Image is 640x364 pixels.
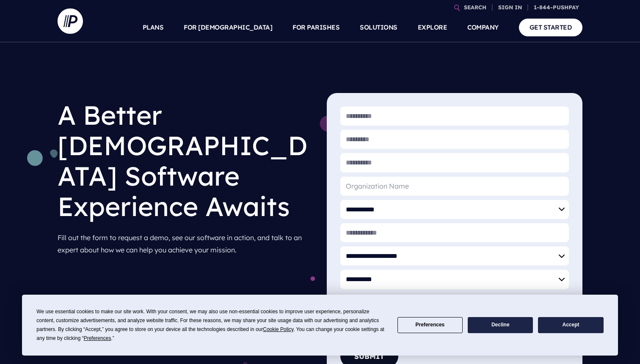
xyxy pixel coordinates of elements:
[22,295,618,356] div: Cookie Consent Prompt
[184,13,272,42] a: FOR [DEMOGRAPHIC_DATA]
[84,335,111,341] span: Preferences
[143,13,164,42] a: PLANS
[292,13,339,42] a: FOR PARISHES
[468,317,533,334] button: Decline
[519,19,583,36] a: GET STARTED
[418,13,447,42] a: EXPLORE
[36,307,387,343] div: We use essential cookies to make our site work. With your consent, we may also use non-essential ...
[467,13,499,42] a: COMPANY
[397,317,463,334] button: Preferences
[538,317,603,334] button: Accept
[58,93,313,228] h1: A Better [DEMOGRAPHIC_DATA] Software Experience Awaits
[360,13,397,42] a: SOLUTIONS
[263,326,293,332] span: Cookie Policy
[58,228,313,260] p: Fill out the form to request a demo, see our software in action, and talk to an expert about how ...
[340,177,569,196] input: Organization Name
